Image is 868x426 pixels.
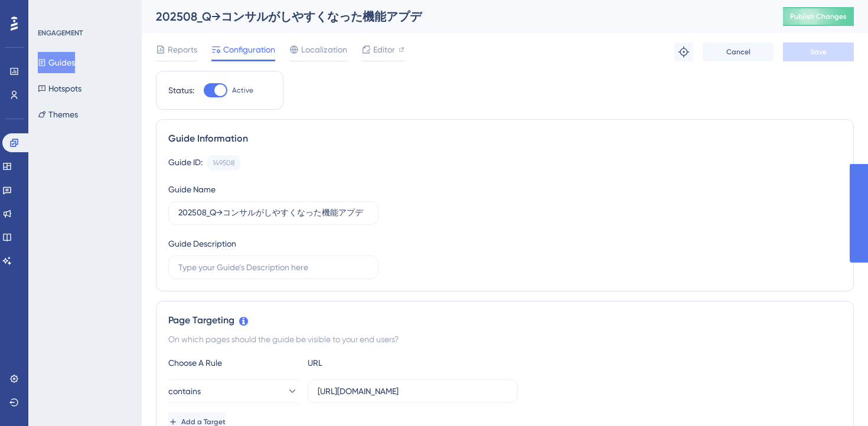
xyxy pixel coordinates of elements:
[38,104,78,125] button: Themes
[223,42,275,57] span: Configuration
[38,52,75,73] button: Guides
[178,261,368,274] input: Type your Guide’s Description here
[38,78,81,99] button: Hotspots
[156,8,753,25] div: 202508_Q→コンサルがしやすくなった機能アプデ
[810,47,827,57] span: Save
[232,86,253,95] span: Active
[783,7,854,26] button: Publish Changes
[318,385,508,398] input: yourwebsite.com/path
[168,332,841,346] div: On which pages should the guide be visible to your end users?
[168,384,201,398] span: contains
[301,42,347,57] span: Localization
[373,42,395,57] span: Editor
[168,155,203,171] div: Guide ID:
[308,356,438,370] div: URL
[726,47,750,57] span: Cancel
[168,132,841,146] div: Guide Information
[703,42,774,61] button: Cancel
[818,379,854,415] iframe: UserGuiding AI Assistant Launcher
[790,12,847,21] span: Publish Changes
[168,313,841,327] div: Page Targeting
[213,158,235,168] div: 149508
[168,42,197,57] span: Reports
[178,207,368,219] input: Type your Guide’s Name here
[783,42,854,61] button: Save
[168,356,298,370] div: Choose A Rule
[168,237,236,251] div: Guide Description
[38,28,83,38] div: ENGAGEMENT
[168,379,298,403] button: contains
[168,182,216,196] div: Guide Name
[168,83,194,97] div: Status:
